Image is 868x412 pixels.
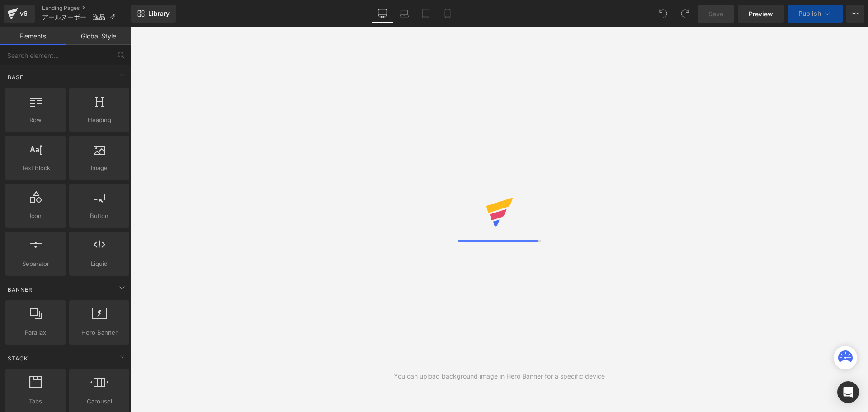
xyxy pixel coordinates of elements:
span: Separator [8,259,63,269]
a: Tablet [415,5,437,23]
button: Undo [654,5,672,23]
span: Parallax [8,328,63,337]
span: Icon [8,211,63,221]
a: Laptop [393,5,415,23]
span: Row [8,115,63,125]
span: Tabs [8,397,63,406]
span: Banner [7,285,33,294]
div: Open Intercom Messenger [837,381,859,403]
a: Mobile [437,5,458,23]
a: Landing Pages [42,5,131,12]
span: Publish [798,10,821,17]
button: More [846,5,864,23]
button: Publish [788,5,843,23]
div: v6 [18,8,29,19]
span: Library [148,9,170,18]
span: Text Block [8,163,63,173]
span: Heading [72,115,127,125]
span: Stack [7,354,29,363]
span: アールヌーボー 逸品 [42,14,105,21]
a: Preview [738,5,784,23]
span: Carousel [72,397,127,406]
a: Global Style [66,27,131,45]
span: Preview [749,9,773,19]
span: Save [708,9,723,19]
span: Button [72,211,127,221]
div: You can upload background image in Hero Banner for a specific device [394,371,605,381]
span: Liquid [72,259,127,269]
span: Hero Banner [72,328,127,337]
span: Base [7,73,24,81]
button: Redo [676,5,694,23]
a: v6 [4,5,35,23]
a: New Library [131,5,176,23]
span: Image [72,163,127,173]
a: Desktop [372,5,393,23]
